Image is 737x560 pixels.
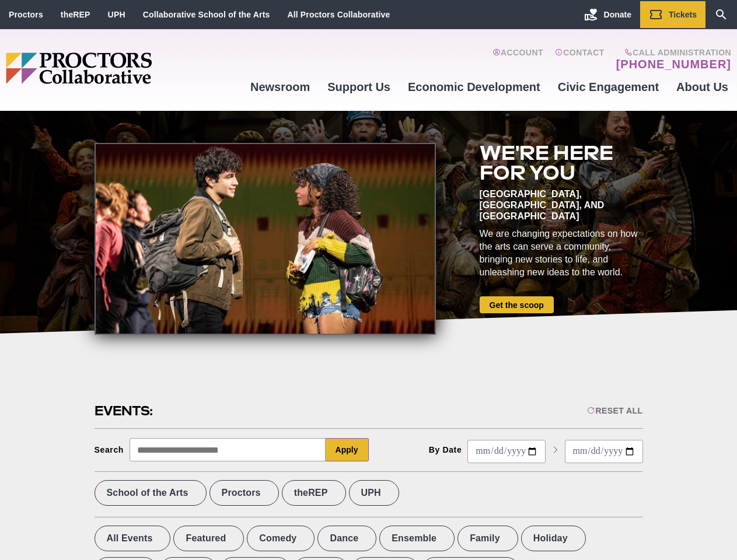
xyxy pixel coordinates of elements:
h2: We're here for you [480,143,643,183]
button: Apply [326,438,369,461]
a: Newsroom [242,71,319,103]
div: By Date [429,445,462,454]
a: Proctors [9,10,43,19]
span: Donate [604,10,631,19]
label: UPH [349,480,399,506]
a: Donate [575,1,640,28]
label: Comedy [247,526,315,551]
a: Get the scoop [480,296,554,313]
a: About Us [668,71,737,103]
a: Contact [555,48,605,71]
a: Economic Development [399,71,549,103]
span: Call Administration [613,48,731,57]
label: School of the Arts [95,480,207,506]
a: All Proctors Collaborative [287,10,390,19]
div: Reset All [587,406,642,415]
label: All Events [95,526,171,551]
img: Proctors logo [6,52,242,84]
label: Featured [173,526,244,551]
label: Ensemble [379,526,455,551]
a: Support Us [319,71,399,103]
label: Dance [317,526,376,551]
h2: Events: [95,402,155,420]
a: Collaborative School of the Arts [143,10,270,19]
a: theREP [61,10,90,19]
a: [PHONE_NUMBER] [616,57,731,71]
a: Civic Engagement [549,71,668,103]
div: Search [95,445,124,454]
a: Tickets [640,1,705,28]
label: Holiday [521,526,586,551]
div: We are changing expectations on how the arts can serve a community, bringing new stories to life,... [480,228,643,279]
label: Family [457,526,518,551]
a: UPH [108,10,125,19]
label: Proctors [209,480,279,506]
span: Tickets [669,10,697,19]
div: [GEOGRAPHIC_DATA], [GEOGRAPHIC_DATA], and [GEOGRAPHIC_DATA] [480,188,643,222]
a: Search [705,1,737,28]
label: theREP [282,480,346,506]
a: Account [493,48,543,71]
